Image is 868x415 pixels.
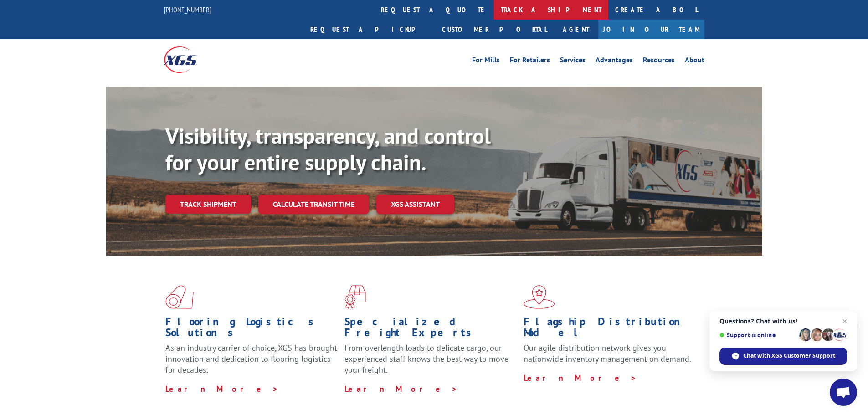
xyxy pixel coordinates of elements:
[344,316,517,343] h1: Specialized Freight Experts
[165,195,251,214] a: Track shipment
[258,195,369,214] a: Calculate transit time
[598,20,704,39] a: Join Our Team
[719,332,796,338] span: Support is online
[719,318,847,325] span: Questions? Chat with us!
[510,56,550,67] a: For Retailers
[524,343,691,364] span: Our agile distribution network gives you nationwide inventory management on demand.
[560,56,586,67] a: Services
[643,56,675,67] a: Resources
[303,20,435,39] a: Request a pickup
[596,56,633,67] a: Advantages
[344,343,517,383] p: From overlength loads to delicate cargo, our experienced staff knows the best way to move your fr...
[524,373,637,383] a: Learn More >
[435,20,554,39] a: Customer Portal
[524,285,555,309] img: xgs-icon-flagship-distribution-model-red
[830,379,857,406] div: Open chat
[165,384,279,394] a: Learn More >
[344,384,458,394] a: Learn More >
[719,348,847,365] div: Chat with XGS Customer Support
[524,316,696,343] h1: Flagship Distribution Model
[165,122,491,176] b: Visibility, transparency, and control for your entire supply chain.
[554,20,598,39] a: Agent
[165,343,337,375] span: As an industry carrier of choice, XGS has brought innovation and dedication to flooring logistics...
[472,56,500,67] a: For Mills
[743,352,835,360] span: Chat with XGS Customer Support
[165,285,194,309] img: xgs-icon-total-supply-chain-intelligence-red
[839,316,850,327] span: Close chat
[376,195,454,214] a: XGS ASSISTANT
[685,56,704,67] a: About
[164,5,211,14] a: [PHONE_NUMBER]
[344,285,366,309] img: xgs-icon-focused-on-flooring-red
[165,316,338,343] h1: Flooring Logistics Solutions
